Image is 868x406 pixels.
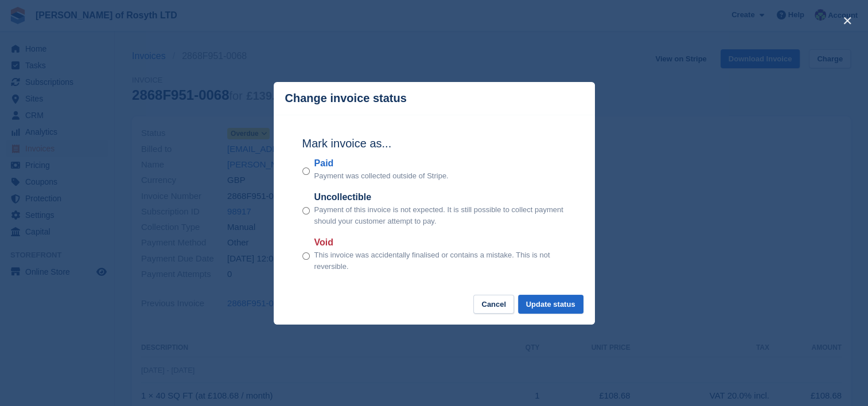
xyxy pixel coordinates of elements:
h2: Mark invoice as... [302,135,566,152]
button: close [838,11,857,30]
p: Payment was collected outside of Stripe. [314,170,449,182]
p: Change invoice status [285,92,407,105]
button: Update status [518,295,583,314]
p: This invoice was accidentally finalised or contains a mistake. This is not reversible. [314,249,566,272]
button: Cancel [473,295,514,314]
label: Void [314,236,566,249]
label: Uncollectible [314,190,566,204]
label: Paid [314,157,449,170]
p: Payment of this invoice is not expected. It is still possible to collect payment should your cust... [314,204,566,227]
